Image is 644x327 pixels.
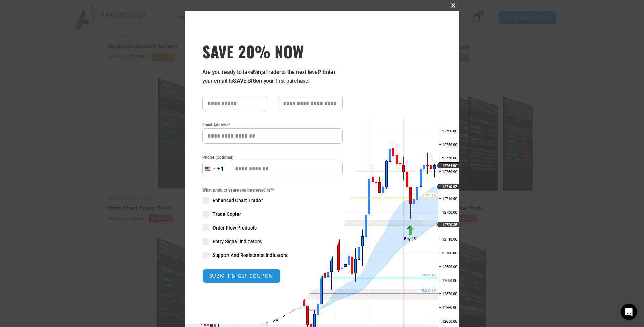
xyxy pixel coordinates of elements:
[212,224,257,231] span: Order Flow Products
[202,252,343,259] label: Support And Resistance Indicators
[202,238,343,245] label: Entry Signal Indicators
[212,197,263,204] span: Enhanced Chart Trader
[202,224,343,231] label: Order Flow Products
[621,304,637,320] div: Open Intercom Messenger
[202,187,343,194] span: What product(s) are you interested in?
[202,42,343,61] span: SAVE 20% NOW
[202,121,343,128] label: Email Address
[217,165,224,173] div: +1
[233,78,256,84] strong: SAVE BIG
[202,211,343,218] label: Trade Copier
[202,269,281,283] button: SUBMIT & GET COUPON
[202,197,343,204] label: Enhanced Chart Trader
[253,69,281,75] strong: NinjaTrader
[202,68,343,86] p: Are you ready to take to the next level? Enter your email to on your first purchase!
[212,252,288,259] span: Support And Resistance Indicators
[212,211,241,218] span: Trade Copier
[202,161,224,176] button: Selected country
[212,238,262,245] span: Entry Signal Indicators
[202,154,343,161] label: Phone (Optional)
